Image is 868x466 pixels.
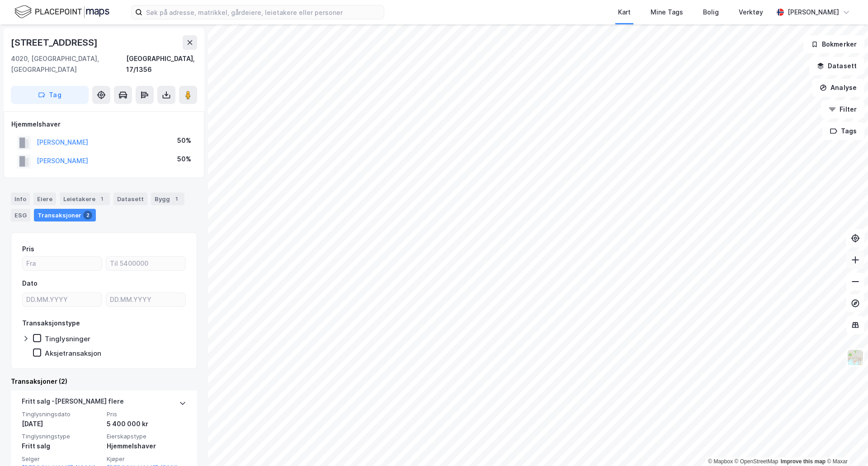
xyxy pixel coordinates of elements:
[22,441,101,452] div: Fritt salg
[823,423,868,466] div: Kontrollprogram for chat
[803,35,864,53] button: Bokmerker
[151,193,184,205] div: Bygg
[106,293,185,306] input: DD.MM.YYYY
[11,86,89,104] button: Tag
[22,410,101,418] span: Tinglysningsdato
[11,209,30,221] div: ESG
[22,396,124,410] div: Fritt salg - [PERSON_NAME] flere
[14,4,109,20] img: logo.f888ab2527a4732fd821a326f86c7f29.svg
[107,441,186,452] div: Hjemmelshaver
[177,135,191,146] div: 50%
[708,458,733,465] a: Mapbox
[739,7,763,18] div: Verktøy
[33,193,56,205] div: Eiere
[23,257,102,270] input: Fra
[22,455,101,463] span: Selger
[22,419,101,429] div: [DATE]
[11,193,30,205] div: Info
[651,7,683,18] div: Mine Tags
[11,53,126,75] div: 4020, [GEOGRAPHIC_DATA], [GEOGRAPHIC_DATA]
[97,194,106,203] div: 1
[821,100,864,118] button: Filter
[177,154,191,165] div: 50%
[45,334,90,343] div: Tinglysninger
[142,5,384,19] input: Søk på adresse, matrikkel, gårdeiere, leietakere eller personer
[107,410,186,418] span: Pris
[107,433,186,440] span: Eierskapstype
[22,318,80,329] div: Transaksjonstype
[60,193,110,205] div: Leietakere
[22,244,34,254] div: Pris
[22,433,101,440] span: Tinglysningstype
[809,57,864,75] button: Datasett
[83,211,92,220] div: 2
[107,455,186,463] span: Kjøper
[618,7,631,18] div: Kart
[703,7,719,18] div: Bolig
[812,79,864,97] button: Analyse
[22,278,38,289] div: Dato
[126,53,197,75] div: [GEOGRAPHIC_DATA], 17/1356
[11,119,197,130] div: Hjemmelshaver
[822,122,864,140] button: Tags
[106,257,185,270] input: Til 5400000
[45,349,101,358] div: Aksjetransaksjon
[781,458,826,465] a: Improve this map
[11,376,197,387] div: Transaksjoner (2)
[34,209,96,221] div: Transaksjoner
[847,349,864,366] img: Z
[172,194,181,203] div: 1
[11,35,99,50] div: [STREET_ADDRESS]
[823,423,868,466] iframe: Chat Widget
[735,458,778,465] a: OpenStreetMap
[107,419,186,429] div: 5 400 000 kr
[788,7,839,18] div: [PERSON_NAME]
[113,193,147,205] div: Datasett
[23,293,102,306] input: DD.MM.YYYY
